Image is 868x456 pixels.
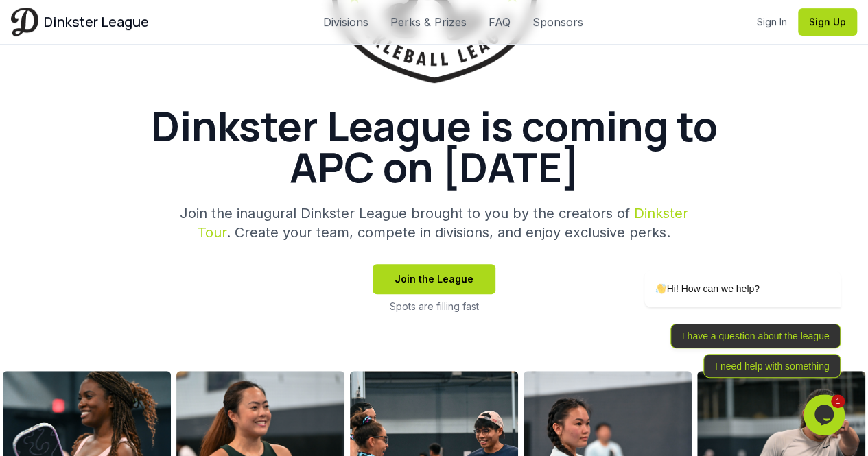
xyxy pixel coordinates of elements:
p: Spots are filling fast [390,300,479,313]
a: Sign In [757,15,787,29]
button: Sign Up [798,8,857,36]
img: Dinkster [11,8,38,36]
a: Divisions [323,14,368,30]
a: Dinkster League [11,8,149,36]
button: Join the League [373,264,495,294]
iframe: chat widget [804,394,847,435]
a: Perks & Prizes [390,14,467,30]
p: Join the inaugural Dinkster League brought to you by the creators of . Create your team, compete ... [171,204,698,242]
a: FAQ [489,14,511,30]
iframe: chat widget [600,147,847,387]
h1: Dinkster League is coming to APC on [DATE] [105,105,764,187]
a: Sponsors [532,14,583,30]
span: Dinkster League [44,12,149,32]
